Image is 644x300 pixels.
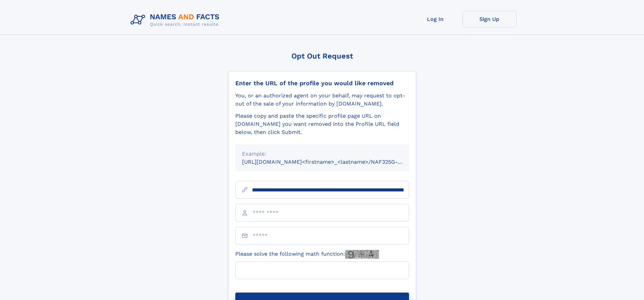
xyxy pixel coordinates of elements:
[235,112,409,136] div: Please copy and paste the specific profile page URL on [DOMAIN_NAME] you want removed into the Pr...
[228,52,416,60] div: Opt Out Request
[235,79,409,87] div: Enter the URL of the profile you would like removed
[408,11,462,27] a: Log In
[242,150,402,158] div: Example:
[462,11,517,27] a: Sign Up
[235,92,409,108] div: You, or an authorized agent on your behalf, may request to opt-out of the sale of your informatio...
[235,250,379,259] label: Please solve the following math function:
[128,11,225,29] img: Logo Names and Facts
[242,159,422,165] small: [URL][DOMAIN_NAME]<firstname>_<lastname>/NAF325G-xxxxxxxx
